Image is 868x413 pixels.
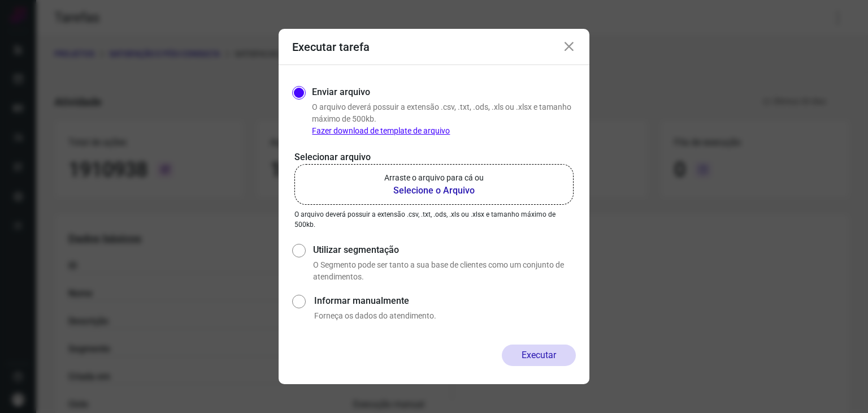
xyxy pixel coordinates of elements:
p: Arraste o arquivo para cá ou [384,172,484,184]
p: O arquivo deverá possuir a extensão .csv, .txt, .ods, .xls ou .xlsx e tamanho máximo de 500kb. [312,101,576,137]
a: Fazer download de template de arquivo [312,126,450,135]
label: Enviar arquivo [312,85,370,99]
label: Utilizar segmentação [313,243,576,257]
p: O arquivo deverá possuir a extensão .csv, .txt, .ods, .xls ou .xlsx e tamanho máximo de 500kb. [294,209,574,230]
label: Informar manualmente [314,294,576,308]
b: Selecione o Arquivo [384,184,484,197]
button: Executar [502,345,576,366]
p: Selecionar arquivo [294,150,574,164]
p: O Segmento pode ser tanto a sua base de clientes como um conjunto de atendimentos. [313,259,576,283]
h3: Executar tarefa [292,40,370,54]
p: Forneça os dados do atendimento. [314,310,576,322]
